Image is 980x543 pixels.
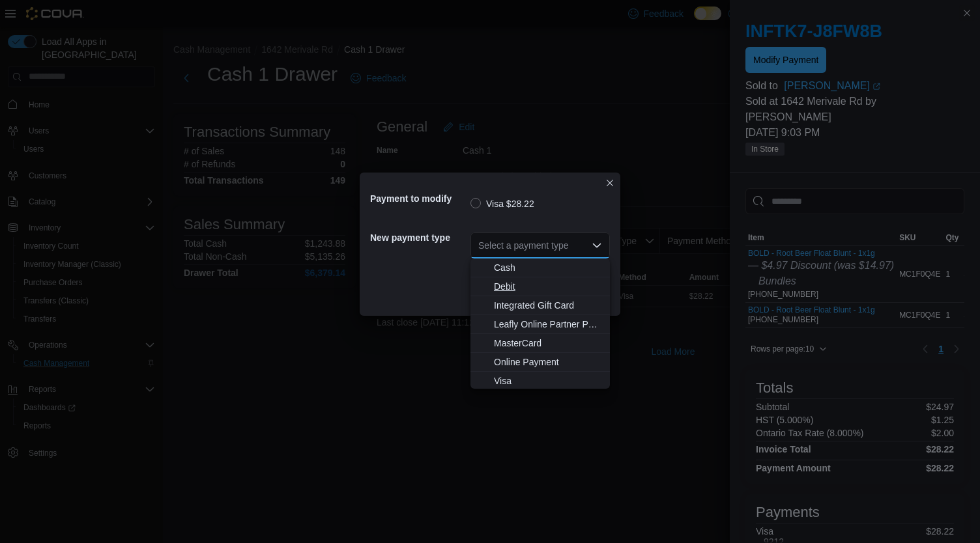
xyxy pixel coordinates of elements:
button: Visa [470,372,610,391]
button: Debit [470,277,610,296]
span: MasterCard [494,337,602,350]
button: Cash [470,258,610,277]
button: Leafly Online Partner Payment [470,315,610,334]
button: Online Payment [470,353,610,372]
button: Close list of options [592,240,602,251]
span: Online Payment [494,355,602,369]
h5: New payment type [370,225,468,251]
input: Accessible screen reader label [478,238,480,253]
button: Closes this modal window [602,175,618,191]
span: Integrated Gift Card [494,299,602,312]
label: Visa $28.22 [470,196,534,212]
span: Debit [494,280,602,293]
h5: Payment to modify [370,186,468,212]
span: Cash [494,261,602,274]
button: MasterCard [470,334,610,353]
div: Choose from the following options [470,258,610,391]
span: Visa [494,374,602,387]
button: Integrated Gift Card [470,296,610,315]
span: Leafly Online Partner Payment [494,318,602,331]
